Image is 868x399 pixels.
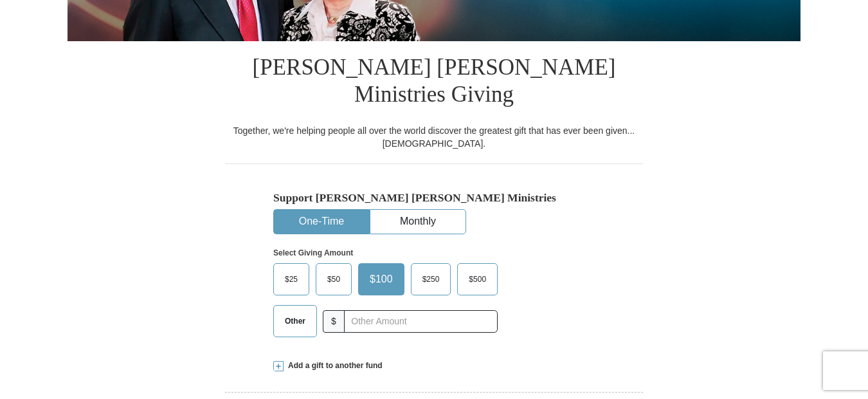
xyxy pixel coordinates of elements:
input: Other Amount [344,310,498,333]
span: $50 [321,270,347,289]
button: Monthly [370,210,466,234]
h1: [PERSON_NAME] [PERSON_NAME] Ministries Giving [225,41,643,124]
span: $100 [363,270,399,289]
div: Together, we're helping people all over the world discover the greatest gift that has ever been g... [225,124,643,150]
span: $ [323,310,345,333]
span: $25 [278,270,304,289]
button: One-Time [274,210,369,234]
span: $250 [416,270,446,289]
strong: Select Giving Amount [273,248,353,257]
h5: Support [PERSON_NAME] [PERSON_NAME] Ministries [273,191,595,205]
span: Other [278,311,312,331]
span: Add a gift to another fund [284,360,383,371]
span: $500 [462,270,493,289]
